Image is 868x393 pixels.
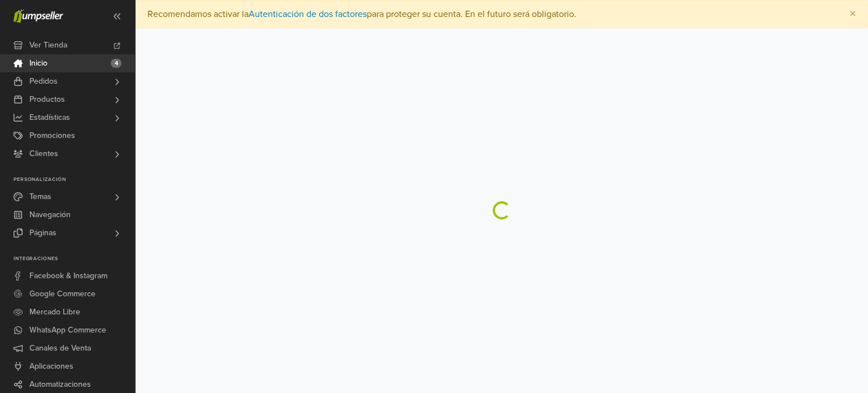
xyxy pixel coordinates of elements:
p: Personalización [14,176,135,183]
span: Aplicaciones [29,357,73,375]
span: WhatsApp Commerce [29,321,106,339]
span: Productos [29,90,65,109]
button: Close [838,1,867,28]
span: Navegación [29,206,71,224]
span: Clientes [29,145,58,163]
span: Páginas [29,224,57,242]
span: Ver Tienda [29,36,67,54]
span: 4 [111,59,121,68]
span: Mercado Libre [29,303,80,321]
a: Autenticación de dos factores [249,8,367,20]
span: × [849,6,856,22]
p: Integraciones [14,256,135,262]
span: Temas [29,188,51,206]
span: Inicio [29,54,47,72]
span: Google Commerce [29,285,96,303]
span: Promociones [29,127,75,145]
span: Canales de Venta [29,339,91,357]
span: Estadísticas [29,109,70,127]
span: Pedidos [29,72,58,90]
span: Facebook & Instagram [29,267,107,285]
